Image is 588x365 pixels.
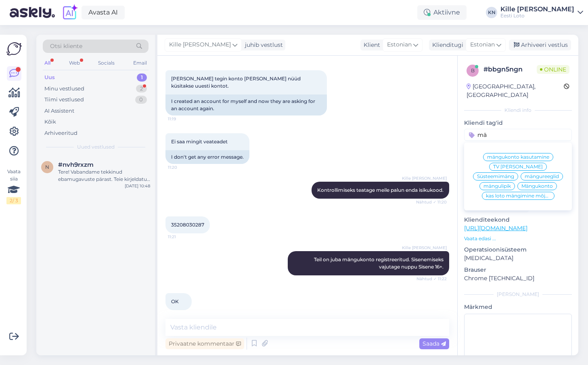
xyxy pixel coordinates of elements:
p: Klienditeekond [464,216,572,224]
a: [URL][DOMAIN_NAME] [464,224,527,232]
div: 2 / 3 [6,197,21,204]
span: mängulipik [483,184,511,189]
div: Aktiivne [417,5,467,20]
span: 35208030287 [171,222,204,228]
div: [DATE] 10:48 [125,183,150,189]
p: [MEDICAL_DATA] [464,254,572,262]
div: I created an account for myself and now they are asking for an account again. [165,94,327,115]
a: Kille [PERSON_NAME]Eesti Loto [500,6,583,19]
div: KN [486,7,497,18]
div: Klient [360,41,380,49]
a: Avasta AI [82,6,125,19]
div: Klienditugi [429,41,463,49]
p: Brauser [464,266,572,274]
span: 11:22 [168,310,198,317]
span: Uued vestlused [77,143,115,151]
img: Askly Logo [6,41,22,57]
p: Vaata edasi ... [464,235,572,242]
input: Lisa tag [464,129,572,141]
span: Süsteemimäng [477,174,514,179]
span: mängukonto kasutamine [487,155,549,159]
span: Estonian [470,40,495,49]
span: 11:20 [168,164,198,170]
div: [GEOGRAPHIC_DATA], [GEOGRAPHIC_DATA] [467,82,564,99]
span: Kille [PERSON_NAME] [169,40,231,49]
p: Märkmed [464,303,572,311]
p: Operatsioonisüsteem [464,245,572,254]
span: Kille [PERSON_NAME] [402,245,447,251]
div: Uus [44,73,55,82]
span: Kille [PERSON_NAME] [402,175,447,181]
span: mängureeglid [525,174,559,179]
span: 11:19 [168,116,198,122]
img: explore-ai [61,4,78,21]
div: 0 [135,96,147,104]
span: Online [537,65,569,74]
div: AI Assistent [44,107,74,115]
span: Nähtud ✓ 11:22 [416,276,447,282]
span: Otsi kliente [50,42,82,50]
div: Arhiveeritud [44,129,77,137]
span: kas loto mängimine mõjutab laenu võtmist [486,193,550,198]
span: Ei saa mingit veateadet [171,138,228,145]
span: Teil on juba mängukonto registreeritud. Sisenemiseks vajutage nuppu Sisene 16+. [314,256,445,270]
p: Chrome [TECHNICAL_ID] [464,274,572,283]
p: Kliendi tag'id [464,119,572,127]
span: Kontrollimiseks teatage meile palun enda isikukood. [317,187,444,193]
div: Tere! Vabandame tekkinud ebamugavuste pärast. Teie kirjeldatud konto avamise probleem, eriti seos... [58,168,150,183]
span: Nähtud ✓ 11:20 [416,199,447,205]
div: Arhiveeri vestlus [509,40,571,50]
div: Email [132,58,149,68]
div: Privaatne kommentaar [165,338,244,349]
span: b [471,67,475,73]
div: Tiimi vestlused [44,96,84,104]
span: Mängukonto [521,184,553,189]
div: Socials [96,58,116,68]
div: [PERSON_NAME] [464,291,572,298]
span: 11:21 [168,234,198,240]
div: Vaata siia [6,168,21,204]
span: TV [PERSON_NAME] [493,164,543,169]
div: 2 [136,85,147,93]
span: n [45,164,49,170]
div: All [43,58,52,68]
div: I don't get any error message. [165,150,249,164]
div: Kliendi info [464,107,572,114]
span: Estonian [387,40,412,49]
div: Kõik [44,118,56,126]
div: Minu vestlused [44,85,84,93]
div: # bbgn5ngn [483,65,537,74]
div: Web [67,58,82,68]
span: #nvh9rxzm [58,161,94,168]
div: Eesti Loto [500,13,574,19]
span: Saada [423,340,446,347]
div: 1 [137,73,147,82]
div: juhib vestlust [242,41,283,49]
span: [PERSON_NAME] tegin konto [PERSON_NAME] nüüd küsitakse uuesti kontot. [171,76,302,89]
span: OK [171,298,179,304]
div: Kille [PERSON_NAME] [500,6,574,13]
